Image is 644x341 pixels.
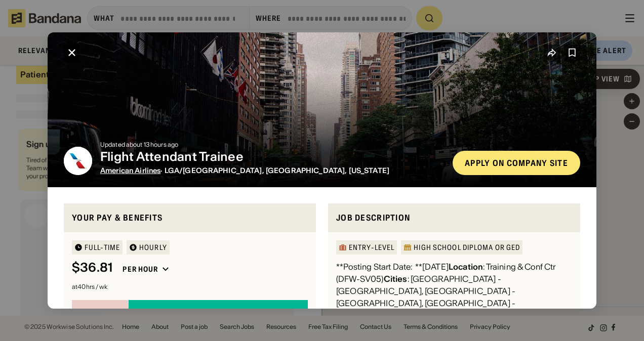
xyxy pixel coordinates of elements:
div: · LGA/[GEOGRAPHIC_DATA], [GEOGRAPHIC_DATA], [US_STATE] [100,166,445,175]
div: Apply on company site [465,159,568,167]
div: Updated about 13 hours ago [100,142,445,148]
div: Location [449,262,483,272]
div: High School Diploma or GED [414,244,520,251]
img: American Airlines logo [64,147,92,175]
div: Entry-Level [349,244,394,251]
div: Your pay & benefits [72,211,308,224]
div: Flight Attendant Trainee [100,150,445,164]
div: Cities [384,274,408,284]
div: Per hour [123,265,158,274]
div: at 40 hrs / wk [72,284,308,290]
a: American Airlines [100,166,160,175]
div: $ 36.81 [72,261,112,275]
div: HOURLY [139,244,167,251]
div: Job Description [336,211,572,224]
div: Full-time [85,244,120,251]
